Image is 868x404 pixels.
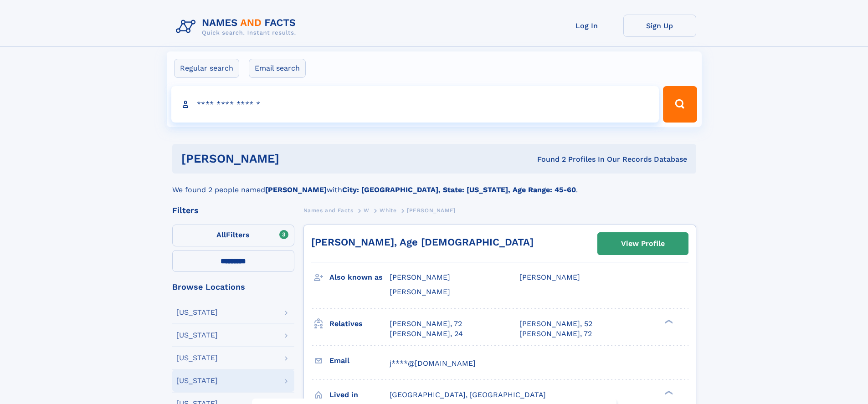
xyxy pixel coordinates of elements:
div: [US_STATE] [176,354,218,362]
a: Sign Up [623,15,696,37]
div: View Profile [621,233,665,254]
a: White [380,205,396,216]
button: Search Button [663,86,697,123]
a: [PERSON_NAME], 24 [390,329,463,339]
div: [US_STATE] [176,377,218,384]
div: We found 2 people named with . [172,174,696,195]
div: ❯ [663,389,673,395]
span: W [364,207,370,214]
a: View Profile [598,233,688,255]
b: [PERSON_NAME] [265,185,327,194]
span: All [216,230,226,239]
h3: Email [329,353,390,368]
div: ❯ [663,318,673,324]
span: [PERSON_NAME] [390,287,450,296]
h3: Also known as [329,270,390,285]
div: Browse Locations [172,283,294,291]
span: [PERSON_NAME] [390,273,450,281]
a: Log In [550,15,623,37]
label: Filters [172,225,294,246]
label: Email search [249,59,306,78]
b: City: [GEOGRAPHIC_DATA], State: [US_STATE], Age Range: 45-60 [342,185,576,194]
a: [PERSON_NAME], Age [DEMOGRAPHIC_DATA] [311,236,534,248]
a: [PERSON_NAME], 72 [390,319,462,329]
img: Logo Names and Facts [172,15,303,39]
a: W [364,205,370,216]
h1: [PERSON_NAME] [181,153,408,164]
div: Filters [172,206,294,215]
h3: Lived in [329,387,390,403]
span: [PERSON_NAME] [519,273,580,281]
div: Found 2 Profiles In Our Records Database [408,154,687,164]
span: White [380,207,396,214]
a: [PERSON_NAME], 52 [519,319,592,329]
input: search input [171,86,659,123]
span: [GEOGRAPHIC_DATA], [GEOGRAPHIC_DATA] [390,390,546,399]
label: Regular search [174,59,239,78]
div: [US_STATE] [176,309,218,316]
h3: Relatives [329,316,390,332]
div: [US_STATE] [176,332,218,339]
span: [PERSON_NAME] [407,207,456,214]
a: [PERSON_NAME], 72 [519,329,592,339]
a: Names and Facts [303,205,354,216]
